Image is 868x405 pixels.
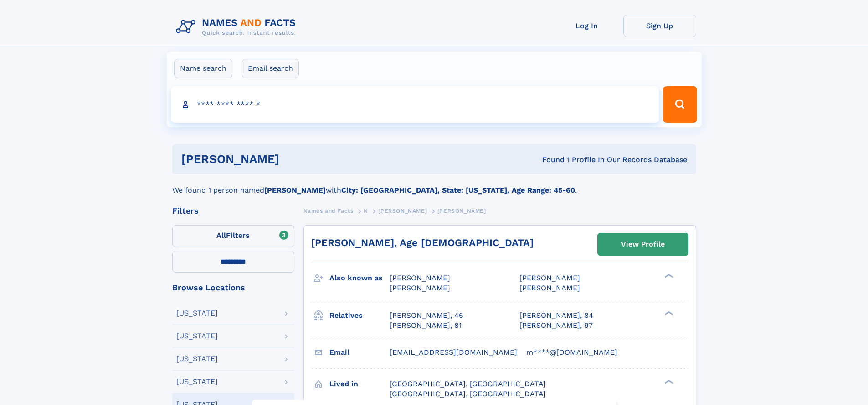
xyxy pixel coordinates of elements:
[311,237,534,248] a: [PERSON_NAME], Age [DEMOGRAPHIC_DATA]
[550,15,623,37] a: Log In
[598,233,688,255] a: View Profile
[411,155,687,165] div: Found 1 Profile In Our Records Database
[378,205,427,216] a: [PERSON_NAME]
[519,310,593,321] a: [PERSON_NAME], 84
[242,59,299,78] label: Email search
[390,321,462,331] a: [PERSON_NAME], 81
[390,389,546,398] span: [GEOGRAPHIC_DATA], [GEOGRAPHIC_DATA]
[519,274,580,282] span: [PERSON_NAME]
[390,348,517,357] span: [EMAIL_ADDRESS][DOMAIN_NAME]
[264,186,326,195] b: [PERSON_NAME]
[390,379,546,388] span: [GEOGRAPHIC_DATA], [GEOGRAPHIC_DATA]
[329,308,390,323] h3: Relatives
[216,231,226,240] span: All
[364,208,368,214] span: N
[172,174,696,196] div: We found 1 person named with .
[623,15,696,37] a: Sign Up
[176,332,218,340] div: [US_STATE]
[329,270,390,286] h3: Also known as
[172,207,294,215] div: Filters
[519,284,580,292] span: [PERSON_NAME]
[437,208,486,214] span: [PERSON_NAME]
[172,15,303,39] img: Logo Names and Facts
[663,86,697,123] button: Search Button
[621,234,665,255] div: View Profile
[390,284,450,292] span: [PERSON_NAME]
[663,273,673,279] div: ❯
[303,205,354,216] a: Names and Facts
[390,274,450,282] span: [PERSON_NAME]
[341,186,575,195] b: City: [GEOGRAPHIC_DATA], State: [US_STATE], Age Range: 45-60
[172,225,294,247] label: Filters
[174,59,232,78] label: Name search
[364,205,368,216] a: N
[171,86,659,123] input: search input
[329,376,390,392] h3: Lived in
[378,208,427,214] span: [PERSON_NAME]
[663,310,673,316] div: ❯
[172,284,294,292] div: Browse Locations
[329,345,390,360] h3: Email
[390,310,463,321] a: [PERSON_NAME], 46
[663,379,673,384] div: ❯
[176,355,218,363] div: [US_STATE]
[181,153,411,165] h1: [PERSON_NAME]
[176,310,218,317] div: [US_STATE]
[519,321,593,331] a: [PERSON_NAME], 97
[176,378,218,385] div: [US_STATE]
